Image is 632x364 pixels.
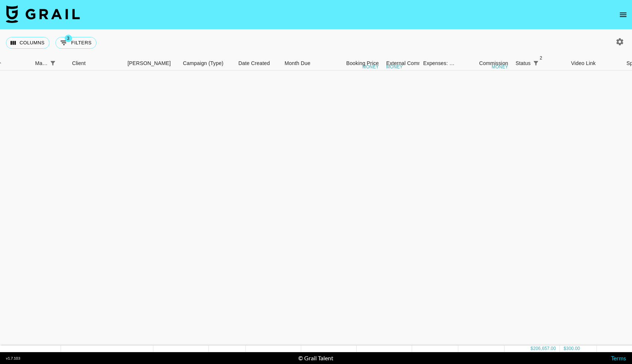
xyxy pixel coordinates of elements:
div: 2 active filters [531,58,541,68]
div: Expenses: Remove Commission? [419,56,456,71]
div: Video Link [571,56,596,71]
a: Terms [611,354,626,361]
div: $ [531,346,533,352]
div: Status [512,56,567,71]
div: Manager [31,56,68,71]
div: Month Due [281,56,327,71]
div: money [386,65,403,69]
div: 1 active filter [48,58,58,68]
button: Select columns [6,37,50,49]
div: Manager [35,56,48,71]
div: Video Link [567,56,623,71]
button: Show filters [531,58,541,68]
div: 206,657.00 [533,346,556,352]
div: Client [68,56,124,71]
div: money [362,65,379,69]
div: Campaign (Type) [183,56,224,71]
div: Booker [124,56,179,71]
div: Status [516,56,531,71]
div: Booking Price [346,56,379,71]
div: $ [564,346,566,352]
div: Date Created [238,56,270,71]
div: Commission [479,56,508,71]
div: money [492,65,508,69]
div: Expenses: Remove Commission? [423,56,455,71]
span: 2 [537,54,545,62]
div: Client [72,56,86,71]
button: Show filters [48,58,58,68]
div: Month Due [285,56,310,71]
button: Sort [58,58,68,68]
div: Campaign (Type) [179,56,235,71]
div: 300.00 [566,346,580,352]
div: External Commission [386,56,436,71]
img: Grail Talent [6,5,80,23]
button: open drawer [616,7,631,22]
button: Show filters [55,37,96,49]
div: v 1.7.103 [6,356,20,361]
div: [PERSON_NAME] [128,56,171,71]
div: © Grail Talent [298,354,333,362]
span: 3 [65,35,72,42]
button: Sort [541,58,551,68]
div: Date Created [235,56,281,71]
